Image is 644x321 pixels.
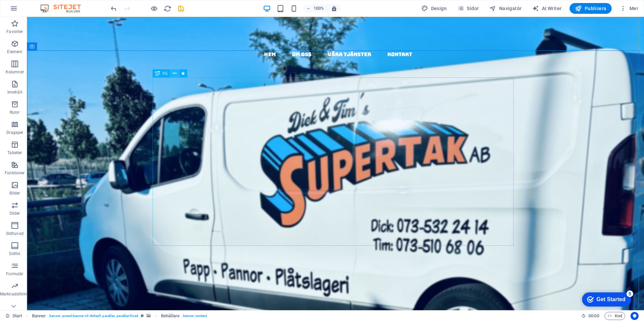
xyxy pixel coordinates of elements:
button: AI Writer [529,3,564,14]
button: Navigatör [487,3,524,14]
i: Spara (Ctrl+S) [177,5,185,12]
p: Element [7,49,22,55]
p: Sidhuvud [6,231,24,236]
p: Slider [9,211,20,216]
p: Innehåll [7,90,22,95]
span: Mer [620,5,638,12]
a: Klicka för att avbryta val. Dubbelklicka för att öppna sidor [5,312,22,320]
button: reload [163,4,171,12]
span: 00 00 [588,312,599,320]
button: save [177,4,185,12]
p: Dragspel [6,130,23,135]
button: 100% [303,4,327,12]
div: 5 [50,1,57,8]
span: Publicera [575,5,606,12]
h6: Sessionstid [581,312,599,320]
button: Klicka här för att lämna förhandsvisningsläge och fortsätta redigera [150,4,158,12]
button: Usercentrics [631,312,639,320]
div: Get Started 5 items remaining, 0% complete [5,3,55,17]
p: Bilder [9,190,20,196]
h6: 100% [314,4,324,12]
button: undo [109,4,118,12]
span: Klicka för att välja. Dubbelklicka för att redigera [161,312,180,320]
span: . banner .preset-banner-v3-default .parallax .parallax-fixed [49,312,138,320]
p: Sidfot [9,251,20,256]
i: Ångra: Redigera rubrik (Ctrl+Z) [110,5,118,12]
div: Get Started [20,7,49,13]
p: Kolumner [6,69,24,75]
nav: breadcrumb [32,312,207,320]
i: Det här elementet är en anpassningsbar förinställning [141,314,144,318]
div: Design (Ctrl+Alt+Y) [419,3,449,14]
img: Editor Logo [39,4,89,12]
i: Justera zoomnivån automatiskt vid storleksändring för att passa vald enhet. [331,5,337,11]
p: Rutor [10,110,20,115]
button: Sidor [455,3,481,14]
span: Kod [608,312,622,320]
span: : [593,313,594,318]
i: Det här elementet innehåller en bakgrund [147,314,151,318]
p: Formulär [6,271,23,277]
p: Favoriter [6,29,23,34]
span: Navigatör [489,5,521,12]
p: Tabeller [7,150,22,155]
span: Klicka för att välja. Dubbelklicka för att redigera [32,312,46,320]
span: Design [421,5,447,12]
span: Sidor [457,5,479,12]
button: Design [419,3,449,14]
span: . banner-content [182,312,207,320]
button: Mer [617,3,641,14]
span: AI Writer [532,5,561,12]
button: Publicera [570,3,612,14]
button: Kod [605,312,625,320]
span: H1 [163,71,168,75]
p: Funktioner [5,170,25,176]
